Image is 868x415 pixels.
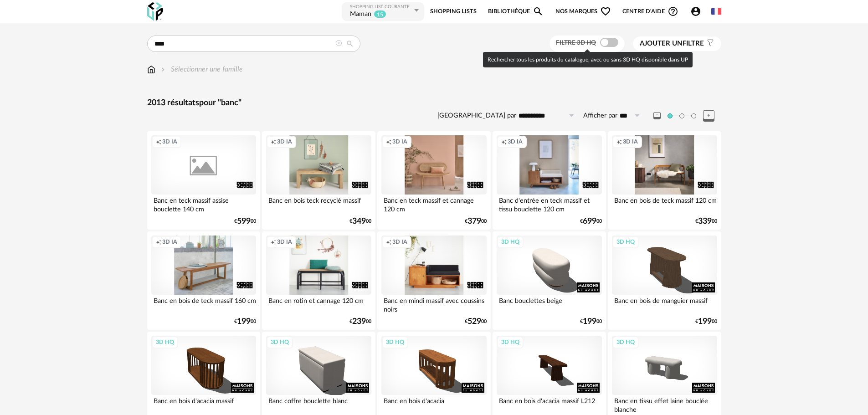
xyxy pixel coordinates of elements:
[156,138,161,145] span: Creation icon
[556,40,596,46] span: Filtre 3D HQ
[234,218,256,225] div: € 00
[147,64,155,75] img: svg+xml;base64,PHN2ZyB3aWR0aD0iMTYiIGhlaWdodD0iMTciIHZpZXdCb3g9IjAgMCAxNiAxNyIgZmlsbD0ibm9uZSIgeG...
[465,218,487,225] div: € 00
[622,6,678,17] span: Centre d'aideHelp Circle Outline icon
[159,64,243,75] div: Sélectionner une famille
[159,64,167,75] img: svg+xml;base64,PHN2ZyB3aWR0aD0iMTYiIGhlaWdodD0iMTYiIHZpZXdCb3g9IjAgMCAxNiAxNiIgZmlsbD0ibm9uZSIgeG...
[668,6,678,17] span: Help Circle Outline icon
[497,295,601,313] div: Banc bouclettes beige
[350,4,412,10] div: Shopping List courante
[151,195,256,213] div: Banc en teck massif assise bouclette 140 cm
[608,131,721,230] a: Creation icon 3D IA Banc en bois de teck massif 120 cm €33900
[267,336,293,348] div: 3D HQ
[277,238,292,246] span: 3D IA
[501,138,507,145] span: Creation icon
[580,318,602,325] div: € 00
[583,318,596,325] span: 199
[386,138,391,145] span: Creation icon
[374,10,386,18] sup: 15
[467,318,481,325] span: 529
[623,138,638,145] span: 3D IA
[612,236,639,248] div: 3D HQ
[349,218,371,225] div: € 00
[608,231,721,330] a: 3D HQ Banc en bois de manguier massif €19900
[147,231,260,330] a: Creation icon 3D IA Banc en bois de teck massif 160 cm €19900
[271,238,276,246] span: Creation icon
[690,6,701,17] span: Account Circle icon
[162,238,177,246] span: 3D IA
[612,395,717,413] div: Banc en tissu effet laine bouclée blanche
[266,295,371,313] div: Banc en rotin et cannage 120 cm
[465,318,487,325] div: € 00
[690,6,705,17] span: Account Circle icon
[533,6,544,17] span: Magnify icon
[497,395,601,413] div: Banc en bois d'acacia massif L212
[147,131,260,230] a: Creation icon 3D IA Banc en teck massif assise bouclette 140 cm €59900
[392,238,407,246] span: 3D IA
[377,131,490,230] a: Creation icon 3D IA Banc en teck massif et cannage 120 cm €37900
[162,138,177,145] span: 3D IA
[467,218,481,225] span: 379
[583,218,596,225] span: 699
[430,1,477,22] a: Shopping Lists
[147,98,721,108] div: 2013 résultats
[612,195,717,213] div: Banc en bois de teck massif 120 cm
[497,336,524,348] div: 3D HQ
[580,218,602,225] div: € 00
[497,236,524,248] div: 3D HQ
[382,336,408,348] div: 3D HQ
[612,336,639,348] div: 3D HQ
[386,238,391,246] span: Creation icon
[266,195,371,213] div: Banc en bois teck recyclé massif
[600,6,611,17] span: Heart Outline icon
[156,238,161,246] span: Creation icon
[377,231,490,330] a: Creation icon 3D IA Banc en mindi massif avec coussins noirs €52900
[483,52,693,67] div: Rechercher tous les produits du catalogue, avec ou sans 3D HQ disponible dans UP
[437,112,516,120] label: [GEOGRAPHIC_DATA] par
[640,40,683,47] span: Ajouter un
[711,6,721,16] img: fr
[493,231,606,330] a: 3D HQ Banc bouclettes beige €19900
[266,395,371,413] div: Banc coffre bouclette blanc
[640,39,704,48] span: filtre
[633,36,721,51] button: Ajouter unfiltre Filter icon
[352,218,366,225] span: 349
[612,295,717,313] div: Banc en bois de manguier massif
[555,1,611,22] span: Nos marques
[698,318,712,325] span: 199
[583,112,617,120] label: Afficher par
[237,318,251,325] span: 199
[704,39,714,48] span: Filter icon
[277,138,292,145] span: 3D IA
[698,218,712,225] span: 339
[508,138,523,145] span: 3D IA
[616,138,622,145] span: Creation icon
[493,131,606,230] a: Creation icon 3D IA Banc d'entrée en teck massif et tissu bouclette 120 cm €69900
[152,336,178,348] div: 3D HQ
[695,318,717,325] div: € 00
[695,218,717,225] div: € 00
[271,138,276,145] span: Creation icon
[488,1,544,22] a: BibliothèqueMagnify icon
[381,195,486,213] div: Banc en teck massif et cannage 120 cm
[151,295,256,313] div: Banc en bois de teck massif 160 cm
[350,10,371,19] div: Maman
[234,318,256,325] div: € 00
[262,131,375,230] a: Creation icon 3D IA Banc en bois teck recyclé massif €34900
[151,395,256,413] div: Banc en bois d'acacia massif
[497,195,601,213] div: Banc d'entrée en teck massif et tissu bouclette 120 cm
[199,99,241,107] span: pour "banc"
[349,318,371,325] div: € 00
[147,2,163,21] img: OXP
[237,218,251,225] span: 599
[381,395,486,413] div: Banc en bois d'acacia
[381,295,486,313] div: Banc en mindi massif avec coussins noirs
[352,318,366,325] span: 239
[262,231,375,330] a: Creation icon 3D IA Banc en rotin et cannage 120 cm €23900
[392,138,407,145] span: 3D IA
